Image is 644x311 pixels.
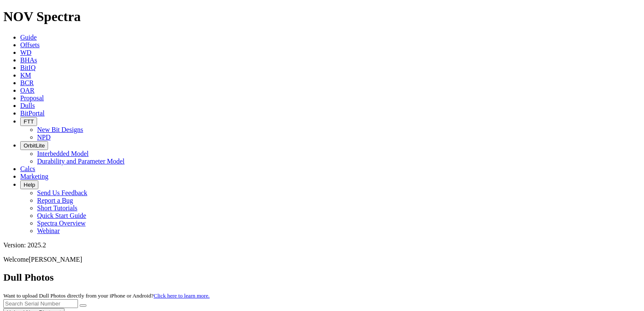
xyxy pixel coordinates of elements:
[37,204,78,212] a: Short Tutorials
[20,102,35,109] a: Dulls
[3,272,641,283] h2: Dull Photos
[20,49,32,56] a: WD
[3,241,641,249] div: Version: 2025.2
[20,94,44,102] a: Proposal
[20,180,38,189] button: Help
[3,256,641,263] p: Welcome
[24,118,34,125] span: FTT
[20,34,37,41] a: Guide
[20,64,35,71] a: BitIQ
[20,79,34,86] a: BCR
[3,9,641,24] h1: NOV Spectra
[37,212,86,219] a: Quick Start Guide
[37,220,86,227] a: Spectra Overview
[37,134,51,141] a: NPD
[20,41,40,48] a: Offsets
[24,182,35,188] span: Help
[20,56,37,64] a: BHAs
[20,72,31,79] a: KM
[20,141,48,150] button: OrbitLite
[37,150,89,157] a: Interbedded Model
[24,142,45,149] span: OrbitLite
[37,227,60,234] a: Webinar
[37,158,125,165] a: Durability and Parameter Model
[29,256,82,263] span: [PERSON_NAME]
[20,110,45,117] a: BitPortal
[20,173,48,180] a: Marketing
[20,165,35,172] a: Calcs
[37,197,73,204] a: Report a Bug
[20,117,37,126] button: FTT
[3,299,78,308] input: Search Serial Number
[3,292,209,299] small: Want to upload Dull Photos directly from your iPhone or Android?
[20,87,35,94] a: OAR
[37,126,83,133] a: New Bit Designs
[154,292,210,299] a: Click here to learn more.
[37,189,87,196] a: Send Us Feedback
